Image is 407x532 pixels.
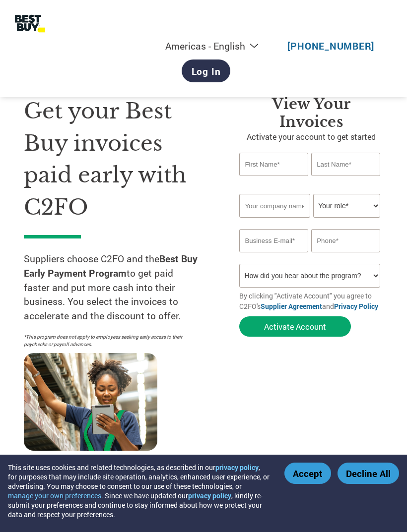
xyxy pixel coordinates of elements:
[188,491,231,500] a: privacy policy
[8,463,270,519] div: This site uses cookies and related technologies, as described in our , for purposes that may incl...
[239,131,383,143] p: Activate your account to get started
[313,194,380,218] select: Title/Role
[24,333,200,348] p: *This program does not apply to employees seeking early access to their paychecks or payroll adva...
[24,353,157,451] img: supply chain worker
[239,95,383,131] h3: View Your Invoices
[311,229,380,252] input: Phone*
[338,463,399,484] button: Decline All
[239,229,308,252] input: Invalid Email format
[24,252,209,323] p: Suppliers choose C2FO and the to get paid faster and put more cash into their business. You selec...
[239,177,308,190] div: Invalid first name or first name is too long
[284,463,331,484] button: Accept
[239,219,380,225] div: Invalid company name or company name is too long
[261,301,322,311] a: Supplier Agreement
[239,291,383,311] p: By clicking "Activate Account" you agree to C2FO's and
[311,253,380,260] div: Inavlid Phone Number
[239,253,308,260] div: Inavlid Email Address
[24,95,209,223] h1: Get your Best Buy invoices paid early with C2FO
[239,194,310,218] input: Your company name*
[8,491,101,500] button: manage your own preferences
[239,153,308,176] input: First Name*
[311,177,380,190] div: Invalid last name or last name is too long
[7,10,53,37] img: Best Buy
[24,252,198,279] strong: Best Buy Early Payment Program
[182,59,231,82] a: Log In
[215,463,259,472] a: privacy policy
[311,153,380,176] input: Last Name*
[287,40,374,52] a: [PHONE_NUMBER]
[334,301,378,311] a: Privacy Policy
[239,316,351,337] button: Activate Account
